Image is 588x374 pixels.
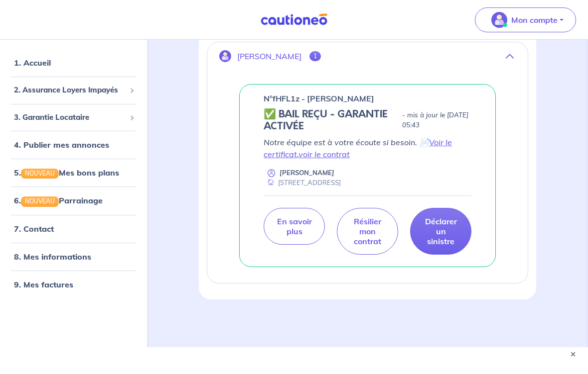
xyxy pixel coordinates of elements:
[264,208,325,245] a: En savoir plus
[4,53,143,73] div: 1. Accueil
[264,178,341,187] div: [STREET_ADDRESS]
[207,44,528,68] button: [PERSON_NAME]1
[475,7,576,32] button: illu_account_valid_menu.svgMon compte
[410,208,471,255] a: Déclarer un sinistre
[14,112,126,123] span: 3. Garantie Locataire
[257,13,331,26] img: Cautioneo
[219,50,231,62] img: illu_account.svg
[309,51,321,61] span: 1
[4,275,143,294] div: 9. Mes factures
[14,280,73,289] a: 9. Mes factures
[349,216,386,246] p: Résilier mon contrat
[237,52,301,61] p: [PERSON_NAME]
[14,58,51,68] a: 1. Accueil
[264,108,471,132] div: state: CONTRACT-VALIDATED, Context: NEW,MAYBE-CERTIFICATE,ALONE,LESSOR-DOCUMENTS
[4,163,143,183] div: 5.NOUVEAUMes bons plans
[4,247,143,267] div: 8. Mes informations
[264,93,374,104] p: n°fHFL1z - [PERSON_NAME]
[511,14,558,26] p: Mon compte
[4,108,143,127] div: 3. Garantie Locataire
[4,81,143,100] div: 2. Assurance Loyers Impayés
[14,224,54,234] a: 7. Contact
[276,216,312,236] p: En savoir plus
[264,136,471,160] p: Notre équipe est à votre écoute si besoin. 📄 ,
[14,168,119,178] a: 5.NOUVEAUMes bons plans
[4,135,143,155] div: 4. Publier mes annonces
[337,208,398,255] a: Résilier mon contrat
[568,349,578,359] button: ×
[264,108,398,132] h5: ✅ BAIL REÇU - GARANTIE ACTIVÉE
[4,191,143,211] div: 6.NOUVEAUParrainage
[402,110,471,130] p: - mis à jour le [DATE] 05:43
[4,219,143,239] div: 7. Contact
[280,168,334,178] p: [PERSON_NAME]
[14,252,91,262] a: 8. Mes informations
[14,85,126,96] span: 2. Assurance Loyers Impayés
[491,12,507,28] img: illu_account_valid_menu.svg
[14,140,109,150] a: 4. Publier mes annonces
[423,216,459,246] p: Déclarer un sinistre
[298,149,350,159] a: voir le contrat
[14,196,103,206] a: 6.NOUVEAUParrainage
